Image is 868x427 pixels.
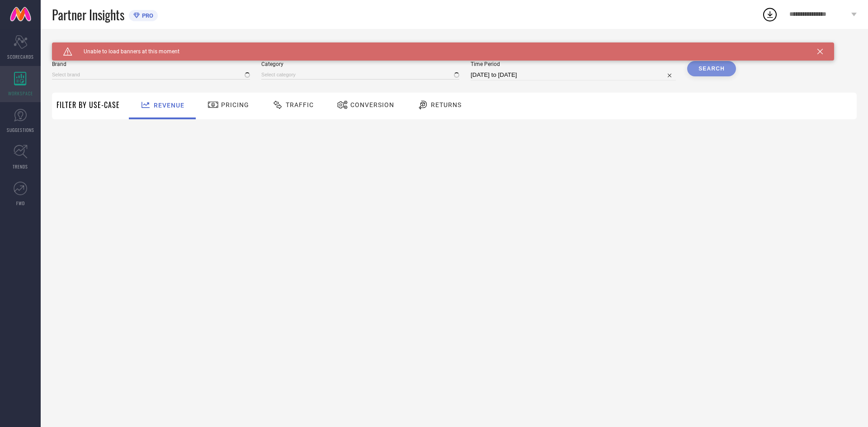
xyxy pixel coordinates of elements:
span: Filter By Use-Case [57,99,120,110]
span: Partner Insights [52,5,124,24]
input: Select time period [471,70,676,80]
span: SCORECARDS [7,53,34,60]
span: WORKSPACE [8,90,33,97]
span: Time Period [471,61,676,67]
div: Open download list [762,6,778,23]
span: PRO [140,12,153,19]
span: Unable to load banners at this moment [72,48,179,55]
span: Brand [52,61,250,67]
span: Traffic [286,101,314,108]
span: SUGGESTIONS [7,127,34,133]
input: Select category [261,70,459,80]
input: Select brand [52,70,250,80]
span: TRENDS [13,163,28,170]
span: Pricing [221,101,249,108]
span: Revenue [154,102,184,109]
span: FWD [16,200,25,206]
span: Conversion [350,101,394,108]
span: SYSTEM WORKSPACE [52,42,115,50]
span: Returns [431,101,462,108]
span: Category [261,61,459,67]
